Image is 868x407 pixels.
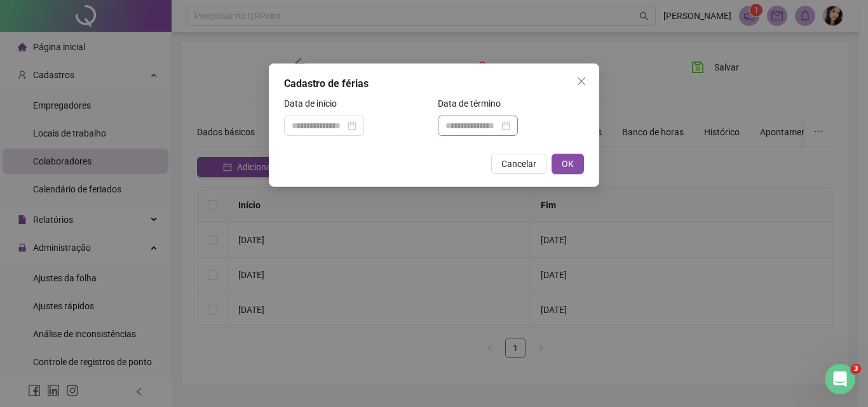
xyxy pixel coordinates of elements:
button: Close [571,71,592,91]
span: close [576,76,587,86]
button: Cancelar [491,154,546,174]
label: Data de término [438,97,509,110]
label: Data de início [284,97,345,110]
iframe: Intercom live chat [825,364,855,394]
span: OK [562,157,574,171]
button: OK [552,154,584,174]
span: 3 [851,364,861,374]
div: Cadastro de férias [284,76,584,91]
span: Cancelar [501,157,536,171]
